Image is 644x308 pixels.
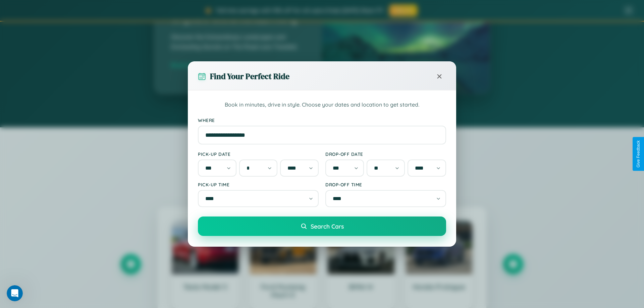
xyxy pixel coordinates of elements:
[325,151,446,157] label: Drop-off Date
[198,101,446,109] p: Book in minutes, drive in style. Choose your dates and location to get started.
[311,223,344,230] span: Search Cars
[198,182,319,187] label: Pick-up Time
[198,117,446,123] label: Where
[325,182,446,187] label: Drop-off Time
[198,217,446,236] button: Search Cars
[210,71,289,82] h3: Find Your Perfect Ride
[198,151,319,157] label: Pick-up Date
